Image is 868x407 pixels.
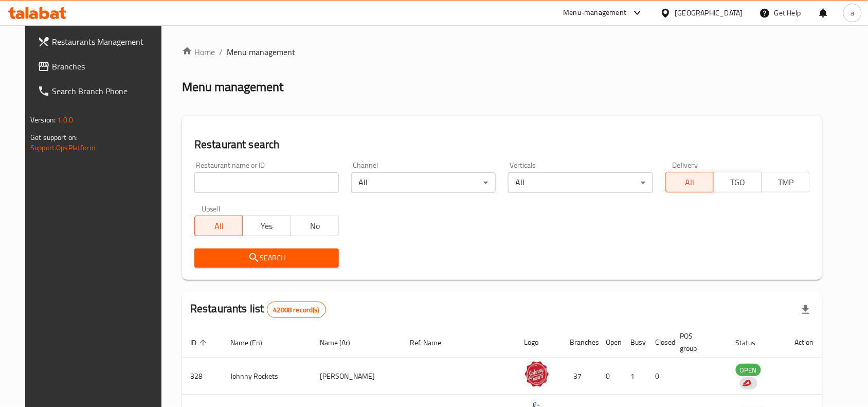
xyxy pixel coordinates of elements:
[267,305,325,315] span: 42008 record(s)
[598,358,623,395] td: 0
[190,337,210,349] span: ID
[194,216,243,236] button: All
[182,46,822,58] nav: breadcrumb
[851,7,854,19] span: a
[766,175,806,190] span: TMP
[736,337,769,349] span: Status
[247,219,286,234] span: Yes
[219,46,223,58] li: /
[222,358,312,395] td: Johnny Rockets
[410,337,455,349] span: Ref. Name
[52,60,162,73] span: Branches
[52,36,162,48] span: Restaurants Management
[564,7,627,19] div: Menu-management
[230,337,276,349] span: Name (En)
[182,358,222,395] td: 328
[516,327,562,358] th: Logo
[194,249,339,268] button: Search
[30,131,78,144] span: Get support on:
[680,330,715,355] span: POS group
[623,358,647,395] td: 1
[647,327,672,358] th: Closed
[312,358,402,395] td: [PERSON_NAME]
[194,137,810,152] h2: Restaurant search
[742,379,751,388] img: delivery hero logo
[267,302,326,318] div: Total records count
[242,216,291,236] button: Yes
[182,79,283,95] h2: Menu management
[29,54,170,79] a: Branches
[291,216,339,236] button: No
[203,252,331,264] span: Search
[598,327,623,358] th: Open
[718,175,757,190] span: TGO
[793,297,818,322] div: Export file
[351,172,496,193] div: All
[713,172,762,192] button: TGO
[194,172,339,193] input: Search for restaurant name or ID..
[665,172,714,192] button: All
[182,46,215,58] a: Home
[524,361,550,387] img: Johnny Rockets
[52,85,162,97] span: Search Branch Phone
[29,29,170,54] a: Restaurants Management
[190,301,326,318] h2: Restaurants list
[647,358,672,395] td: 0
[30,113,56,127] span: Version:
[623,327,647,358] th: Busy
[736,364,761,376] span: OPEN
[30,141,96,154] a: Support.OpsPlatform
[562,327,598,358] th: Branches
[562,358,598,395] td: 37
[670,175,710,190] span: All
[202,205,221,213] label: Upsell
[320,337,364,349] span: Name (Ar)
[675,7,743,19] div: [GEOGRAPHIC_DATA]
[762,172,810,192] button: TMP
[673,162,698,169] label: Delivery
[57,113,73,127] span: 1.0.0
[29,79,170,103] a: Search Branch Phone
[227,46,295,58] span: Menu management
[295,219,335,234] span: No
[199,219,239,234] span: All
[508,172,653,193] div: All
[787,327,822,358] th: Action
[740,377,757,390] div: Indicates that the vendor menu management has been moved to DH Catalog service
